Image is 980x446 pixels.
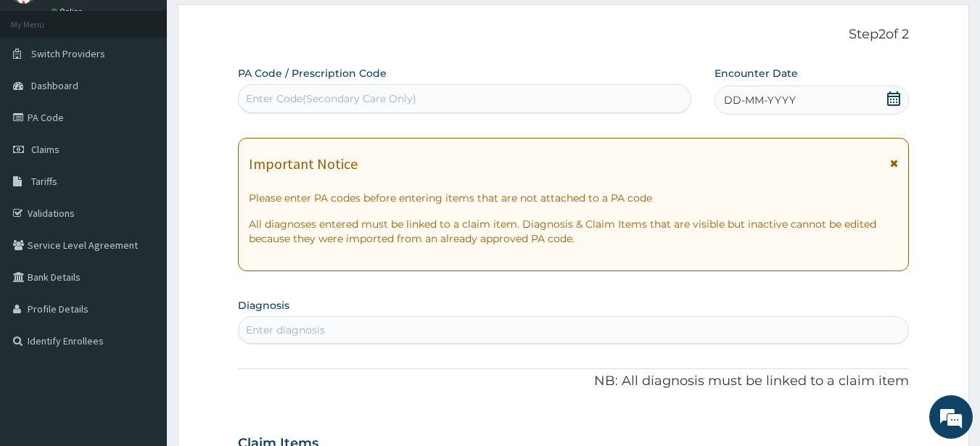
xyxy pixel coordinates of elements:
span: DD-MM-YYYY [724,93,796,107]
div: Enter diagnosis [246,323,325,337]
div: Minimize live chat window [238,7,273,42]
h1: Important Notice [249,156,358,172]
div: Chat with us now [75,81,244,100]
img: d_794563401_company_1708531726252_794563401 [27,73,59,109]
label: PA Code / Prescription Code [238,66,387,80]
span: Dashboard [31,79,78,92]
label: Diagnosis [238,298,289,313]
label: Encounter Date [715,66,798,80]
div: Enter Code(Secondary Care Only) [246,91,416,106]
p: NB: All diagnosis must be linked to a claim item [238,372,910,391]
a: Online [51,7,86,17]
span: Switch Providers [31,47,105,60]
span: Claims [31,143,59,156]
span: We're online! [84,132,200,278]
p: Please enter PA codes before entering items that are not attached to a PA code [249,191,899,205]
p: Step 2 of 2 [238,27,910,43]
textarea: Type your message and hit 'Enter' [7,294,276,345]
span: Tariffs [31,175,57,188]
p: All diagnoses entered must be linked to a claim item. Diagnosis & Claim Items that are visible bu... [249,217,899,246]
